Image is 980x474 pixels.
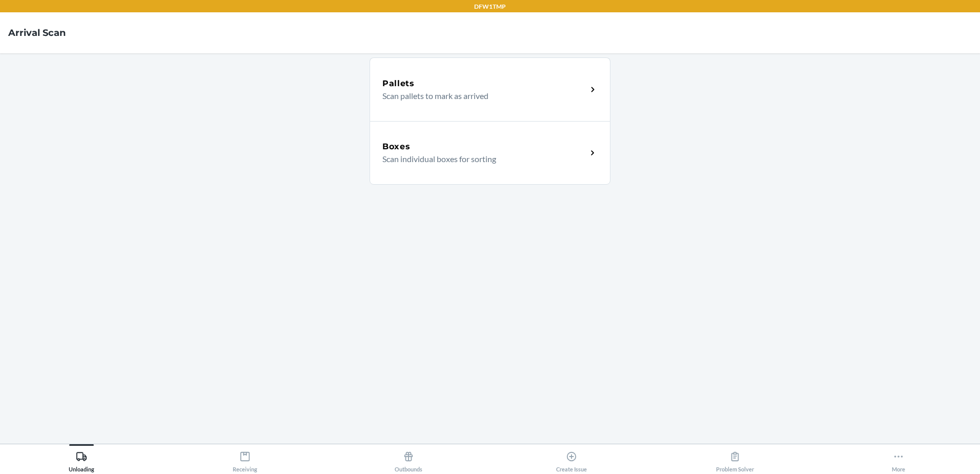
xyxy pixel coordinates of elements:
div: Outbounds [395,447,422,472]
p: Scan individual boxes for sorting [382,153,579,165]
div: Create Issue [556,447,587,472]
div: Receiving [233,447,257,472]
div: Problem Solver [716,447,754,472]
button: Create Issue [490,444,654,472]
h4: Arrival Scan [8,26,66,39]
div: More [892,447,905,472]
p: Scan pallets to mark as arrived [382,90,579,102]
button: Problem Solver [654,444,817,472]
div: Unloading [69,447,94,472]
h5: Boxes [382,141,411,153]
a: BoxesScan individual boxes for sorting [370,121,610,185]
button: Receiving [164,444,327,472]
a: PalletsScan pallets to mark as arrived [370,57,610,121]
p: DFW1TMP [474,2,506,11]
button: Outbounds [326,444,490,472]
h5: Pallets [382,77,415,90]
button: More [816,444,980,472]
